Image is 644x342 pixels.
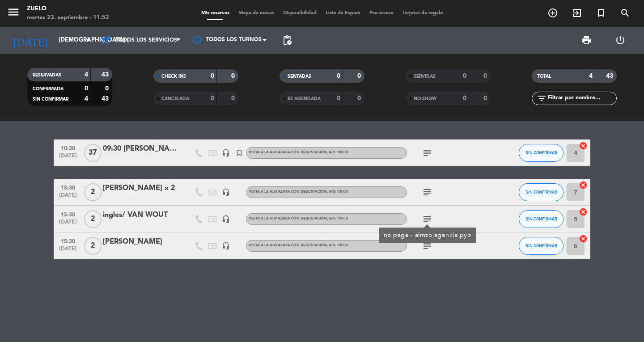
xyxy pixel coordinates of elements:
span: Todos los servicios [115,37,177,43]
span: 37 [84,144,102,162]
strong: 0 [463,73,466,79]
span: [DATE] [57,219,79,229]
strong: 0 [231,73,237,79]
span: Pre-acceso [365,11,398,16]
i: cancel [579,141,588,150]
span: SIN CONFIRMAR [525,243,557,248]
span: [DATE] [57,192,79,203]
i: subject [422,214,432,224]
i: power_settings_new [615,35,626,46]
span: CONFIRMADA [33,87,64,91]
strong: 4 [85,96,88,102]
span: CHECK INS [161,74,186,79]
div: ingles/ VAN WOUT [103,209,179,221]
span: 15:30 [57,209,79,219]
i: headset_mic [222,242,230,250]
span: [DATE] [57,153,79,163]
div: [PERSON_NAME] [103,236,179,248]
i: add_circle_outline [547,8,558,18]
i: [DATE] [7,30,54,50]
span: print [581,35,592,46]
span: pending_actions [282,35,292,46]
i: subject [422,187,432,198]
div: martes 23. septiembre - 11:52 [27,13,109,22]
i: turned_in_not [235,149,243,157]
strong: 4 [589,73,593,79]
span: Disponibilidad [279,11,321,16]
strong: 43 [606,73,615,79]
span: CANCELADA [161,97,189,101]
i: cancel [579,207,588,216]
strong: 4 [85,72,88,78]
span: Mapa de mesas [234,11,279,16]
input: Filtrar por nombre... [547,93,616,103]
span: , ARS 13000 [327,217,348,220]
span: SIN CONFIRMAR [525,150,557,155]
span: SIN CONFIRMAR [525,216,557,221]
div: 09:30 [PERSON_NAME] School of Business a Zuelo [103,143,179,155]
button: SIN CONFIRMAR [519,183,563,201]
i: exit_to_app [572,8,582,18]
span: [DATE] [57,246,79,256]
span: SIN CONFIRMAR [33,97,68,101]
strong: 0 [211,73,214,79]
span: 2 [84,183,102,201]
strong: 0 [357,73,363,79]
i: subject [422,241,432,251]
i: filter_list [536,93,547,104]
span: RESERVADAS [33,73,61,77]
i: menu [7,5,20,19]
span: Tarjetas de regalo [398,11,448,16]
strong: 0 [231,95,237,101]
span: Visita a la Almazara con degustación [249,244,348,247]
span: , ARS 13000 [327,244,348,247]
i: headset_mic [222,149,230,157]
span: TOTAL [537,74,551,79]
button: SIN CONFIRMAR [519,210,563,228]
strong: 43 [102,96,110,102]
span: NO SHOW [414,97,436,101]
span: 15:30 [57,182,79,192]
strong: 0 [337,73,340,79]
span: 15:30 [57,236,79,246]
span: , ARS 13000 [327,190,348,194]
strong: 0 [463,95,466,101]
strong: 0 [85,85,88,92]
i: headset_mic [222,188,230,196]
span: SIN CONFIRMAR [525,190,557,194]
span: Visita a la Almazara con degustación [249,190,348,194]
strong: 0 [105,85,110,92]
span: 10:30 [57,143,79,153]
div: no paga - almzo agencia pyo [384,231,471,240]
button: menu [7,5,20,22]
span: Visita a la Almazara con degustación [249,151,348,154]
div: [PERSON_NAME] x 2 [103,182,179,194]
span: Lista de Espera [321,11,365,16]
i: cancel [579,234,588,243]
span: RE AGENDADA [288,97,321,101]
span: SERVIDAS [414,74,436,79]
i: arrow_drop_down [83,35,94,46]
strong: 0 [357,95,363,101]
span: Visita a la Almazara con degustación [249,217,348,220]
div: Zuelo [27,4,109,13]
span: SENTADAS [288,74,311,79]
strong: 0 [337,95,340,101]
strong: 43 [102,72,110,78]
span: 2 [84,210,102,228]
strong: 0 [483,73,489,79]
span: , ARS 13000 [327,151,348,154]
i: subject [422,148,432,158]
strong: 0 [483,95,489,101]
i: turned_in_not [596,8,606,18]
i: headset_mic [222,215,230,223]
i: cancel [579,181,588,190]
span: 2 [84,237,102,255]
button: SIN CONFIRMAR [519,144,563,162]
button: SIN CONFIRMAR [519,237,563,255]
strong: 0 [211,95,214,101]
div: LOG OUT [603,27,637,54]
i: search [620,8,631,18]
span: Mis reservas [197,11,234,16]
